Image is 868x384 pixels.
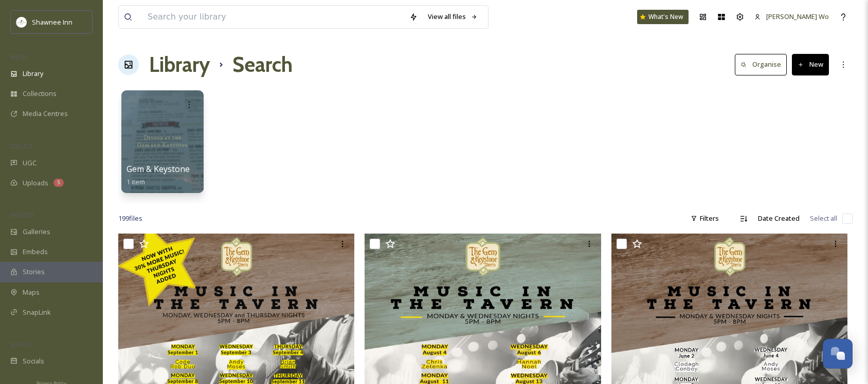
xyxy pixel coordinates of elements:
span: UGC [23,158,37,168]
span: Media Centres [23,109,68,119]
span: Gem & Keystone [126,163,190,175]
button: Organise [735,54,787,75]
div: 5 [53,179,64,187]
span: 199 file s [118,214,142,223]
span: Galleries [23,227,50,237]
div: Date Created [753,208,805,228]
a: What's New [637,10,689,24]
input: Search your library [142,6,404,28]
span: Collections [23,89,57,99]
a: [PERSON_NAME] Wo [749,7,834,27]
img: shawnee-300x300.jpg [16,17,27,27]
span: SnapLink [23,308,51,317]
span: [PERSON_NAME] Wo [766,12,829,21]
span: Uploads [23,178,48,188]
span: Embeds [23,247,48,257]
span: WIDGETS [10,211,34,219]
span: Stories [23,267,45,277]
a: Gem & Keystone1 item [126,164,190,186]
h1: Search [232,49,293,80]
button: New [792,54,829,75]
a: Library [149,49,210,80]
a: View all files [423,7,483,27]
span: 1 item [126,177,145,186]
a: Organise [735,54,792,75]
span: Library [23,69,43,79]
span: COLLECT [10,142,32,150]
div: Filters [685,208,724,228]
span: Maps [23,287,40,297]
span: MEDIA [10,53,28,61]
span: Select all [810,214,837,223]
span: Shawnee Inn [32,17,73,27]
span: SOCIALS [10,340,31,348]
span: Socials [23,356,44,366]
button: Open Chat [823,339,853,369]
